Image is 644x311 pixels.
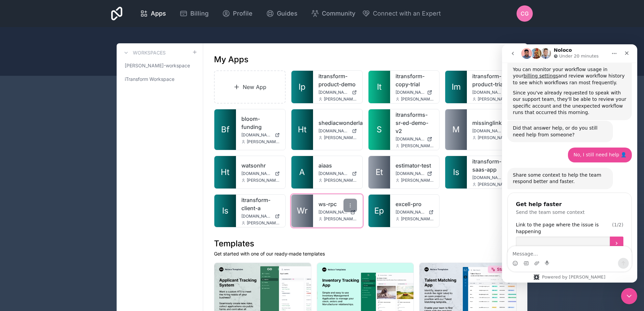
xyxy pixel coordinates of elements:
span: [DOMAIN_NAME] [472,175,501,180]
span: Community [322,9,355,18]
span: [DOMAIN_NAME] [396,209,426,215]
span: [DOMAIN_NAME] [396,136,425,142]
p: Get started with one of our ready-made templates [214,250,517,257]
a: [DOMAIN_NAME] [396,136,434,142]
h1: Templates [214,238,517,249]
h3: Workspaces [133,49,166,56]
span: [PERSON_NAME]-workspace [125,62,190,69]
h1: My Apps [214,54,248,65]
span: [DOMAIN_NAME] [396,90,425,95]
a: aiaas [318,161,357,170]
span: A [299,167,305,178]
span: Ht [298,124,307,135]
a: S [368,109,390,150]
span: [PERSON_NAME][EMAIL_ADDRESS][PERSON_NAME][DOMAIN_NAME] [401,96,434,102]
a: [DOMAIN_NAME] [241,171,280,176]
a: bloom-funding [241,115,280,131]
a: Bf [214,109,236,150]
a: itransform-saas-app [472,157,511,174]
span: [PERSON_NAME][EMAIL_ADDRESS][PERSON_NAME][DOMAIN_NAME] [324,135,357,140]
a: itransform-client-a [241,196,280,212]
span: [PERSON_NAME][EMAIL_ADDRESS][PERSON_NAME][DOMAIN_NAME] [247,220,280,226]
a: [DOMAIN_NAME] [472,128,511,134]
a: [DOMAIN_NAME] [396,171,434,176]
span: Profile [233,9,253,18]
a: shediacwonderland [318,119,357,127]
a: [DOMAIN_NAME] [472,175,511,180]
span: [DOMAIN_NAME] [318,128,349,134]
a: Apps [135,6,171,21]
a: Et [368,156,390,188]
span: Is [222,205,229,216]
a: Ht [214,156,236,188]
a: New App [214,70,286,104]
a: missinglink [472,119,511,127]
span: [PERSON_NAME][EMAIL_ADDRESS][PERSON_NAME][DOMAIN_NAME] [247,139,280,145]
a: [DOMAIN_NAME] [396,209,434,215]
span: [PERSON_NAME][EMAIL_ADDRESS][PERSON_NAME][DOMAIN_NAME] [401,216,434,222]
a: [PERSON_NAME]-workspace [122,60,197,72]
span: iTransform Workspace [125,76,174,83]
iframe: Intercom live chat [621,288,637,304]
a: [DOMAIN_NAME] [472,90,511,95]
a: [DOMAIN_NAME] [241,132,280,138]
span: [DOMAIN_NAME] [318,90,349,95]
span: Ip [299,82,306,92]
span: [DOMAIN_NAME] [472,128,501,134]
span: Is [453,167,459,178]
a: excell-pro [396,200,434,208]
span: [PERSON_NAME][EMAIL_ADDRESS][PERSON_NAME][DOMAIN_NAME] [324,216,357,222]
a: itransform-copy-trial [396,72,434,88]
a: [DOMAIN_NAME] [318,171,357,176]
a: Is [445,156,467,188]
a: [DOMAIN_NAME] [318,209,357,215]
a: [DOMAIN_NAME] [318,128,357,134]
a: Community [306,6,361,21]
span: CG [521,9,529,18]
span: It [377,82,382,92]
a: Wr [291,195,313,227]
a: A [291,156,313,188]
span: Ep [374,205,384,216]
span: Connect with an Expert [373,9,441,18]
a: itransform-product-trial [472,72,511,88]
span: Bf [221,124,230,135]
a: Ip [291,71,313,103]
span: [DOMAIN_NAME] [318,209,348,215]
span: [DOMAIN_NAME] [396,171,425,176]
span: S [377,124,382,135]
span: Wr [297,205,308,216]
a: itransforms-sr-ed-demo-v2 [396,111,434,135]
span: [PERSON_NAME][EMAIL_ADDRESS][PERSON_NAME][DOMAIN_NAME] [401,178,434,183]
a: itransform-product-demo [318,72,357,88]
span: [PERSON_NAME][EMAIL_ADDRESS][PERSON_NAME][DOMAIN_NAME] [401,143,434,149]
a: Guides [261,6,303,21]
span: Im [452,82,461,92]
span: [DOMAIN_NAME] [241,214,272,219]
a: It [368,71,390,103]
span: [DOMAIN_NAME] [318,171,349,176]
